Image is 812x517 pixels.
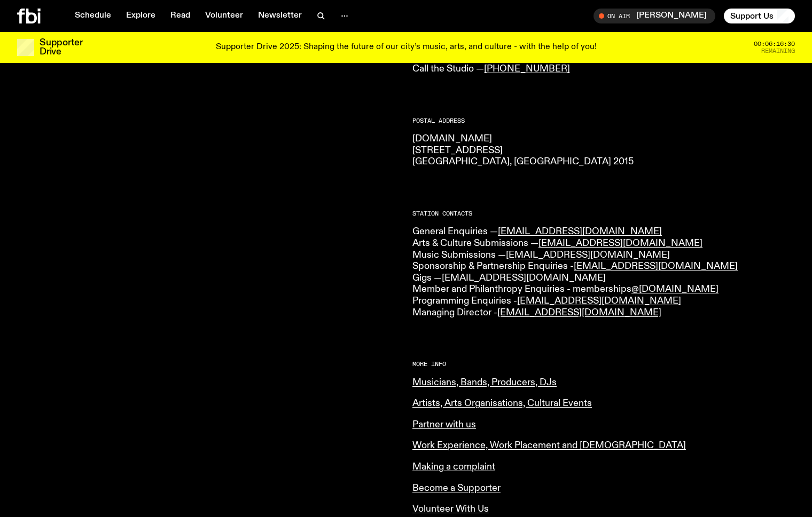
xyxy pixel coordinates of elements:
button: On Air[PERSON_NAME] [594,9,715,23]
h2: More Info [412,361,795,367]
a: [EMAIL_ADDRESS][DOMAIN_NAME] [538,238,702,248]
a: Artists, Arts Organisations, Cultural Events [412,399,592,408]
span: Remaining [761,48,795,54]
a: [EMAIL_ADDRESS][DOMAIN_NAME] [497,308,661,317]
a: Read [164,9,197,23]
a: Volunteer With Us [412,504,489,514]
p: [DOMAIN_NAME] [STREET_ADDRESS] [GEOGRAPHIC_DATA], [GEOGRAPHIC_DATA] 2015 [412,133,795,168]
a: Musicians, Bands, Producers, DJs [412,378,557,387]
h2: Station Contacts [412,211,795,217]
a: [EMAIL_ADDRESS][DOMAIN_NAME] [574,261,738,271]
h2: Postal Address [412,118,795,124]
a: [EMAIL_ADDRESS][DOMAIN_NAME] [442,273,606,283]
a: [PHONE_NUMBER] [484,64,570,74]
a: Volunteer [199,9,249,23]
a: @[DOMAIN_NAME] [631,284,719,294]
a: [EMAIL_ADDRESS][DOMAIN_NAME] [498,227,662,236]
a: [EMAIL_ADDRESS][DOMAIN_NAME] [506,250,670,260]
span: Support Us [730,11,774,21]
h3: Supporter Drive [40,38,82,57]
a: Schedule [68,9,118,23]
a: Become a Supporter [412,483,501,493]
a: Newsletter [252,9,308,23]
a: [EMAIL_ADDRESS][DOMAIN_NAME] [517,296,681,306]
span: 00:06:16:30 [754,41,795,47]
p: Supporter Drive 2025: Shaping the future of our city’s music, arts, and culture - with the help o... [216,43,597,52]
a: Explore [120,9,162,23]
a: Work Experience, Work Placement and [DEMOGRAPHIC_DATA] [412,441,686,450]
a: Making a complaint [412,462,495,472]
button: Support Us [724,9,795,23]
a: Partner with us [412,420,476,429]
p: General Enquiries — Arts & Culture Submissions — Music Submissions — Sponsorship & Partnership En... [412,226,795,319]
